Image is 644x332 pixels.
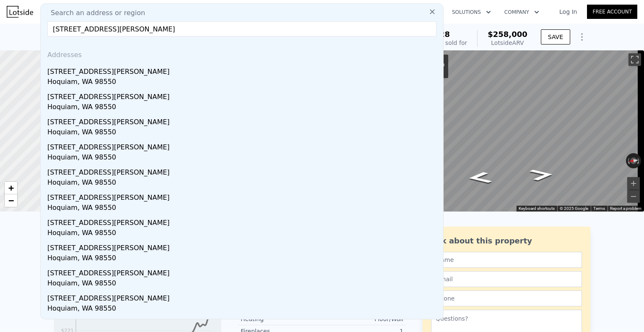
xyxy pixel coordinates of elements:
div: Hoquiam, WA 98550 [47,228,440,240]
div: Street View [384,50,644,212]
div: Map [384,50,644,212]
span: © 2025 Google [560,206,588,211]
button: Zoom in [627,177,640,190]
div: Hoquiam, WA 98550 [47,127,440,139]
div: Ask about this property [431,235,582,247]
div: Hoquiam, WA 98550 [47,178,440,189]
input: Name [431,252,582,268]
a: Free Account [587,5,637,19]
div: Hoquiam, WA 98550 [47,77,440,89]
div: [STREET_ADDRESS][PERSON_NAME] [47,265,440,278]
div: Hoquiam, WA 98550 [47,152,440,164]
div: Addresses [44,43,440,63]
a: Report a problem [610,206,641,211]
input: Phone [431,290,582,306]
button: Solutions [445,5,498,20]
span: $258,000 [488,30,527,39]
div: Hoquiam, WA 98550 [47,303,440,315]
div: [STREET_ADDRESS][PERSON_NAME] [47,164,440,178]
button: Rotate clockwise [637,153,641,168]
div: Hoquiam, WA 98550 [47,278,440,290]
div: [STREET_ADDRESS][PERSON_NAME] [47,189,440,203]
div: [STREET_ADDRESS][PERSON_NAME] [47,139,440,152]
path: Go North, Fillmore St [457,169,502,186]
button: SAVE [541,29,570,44]
button: Rotate counterclockwise [626,153,631,168]
path: Go South, Fillmore St [519,166,564,183]
span: Search an address or region [44,8,145,18]
div: [STREET_ADDRESS][PERSON_NAME] [47,214,440,228]
a: Terms [593,206,605,211]
button: Reset the view [626,157,641,165]
button: Keyboard shortcuts [519,206,555,212]
div: [STREET_ADDRESS][PERSON_NAME] [47,63,440,77]
a: Log In [549,8,587,16]
span: − [8,195,14,206]
a: Zoom in [5,182,17,194]
input: Enter an address, city, region, neighborhood or zip code [47,21,436,37]
input: Email [431,271,582,287]
button: Show Options [574,29,590,45]
div: Hoquiam, WA 98550 [47,102,440,114]
div: [STREET_ADDRESS][PERSON_NAME] [47,240,440,253]
button: Zoom out [627,190,640,203]
div: Lotside ARV [488,39,527,47]
span: + [8,183,14,193]
div: [STREET_ADDRESS][PERSON_NAME] [47,114,440,127]
div: [STREET_ADDRESS][PERSON_NAME] [47,290,440,303]
button: Company [498,5,546,20]
a: Zoom out [5,194,17,207]
img: Lotside [7,6,33,18]
div: [STREET_ADDRESS][PERSON_NAME] [47,89,440,102]
div: Hoquiam, WA 98550 [47,253,440,265]
button: Toggle fullscreen view [628,53,641,66]
div: Hoquiam, WA 98550 [47,203,440,214]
